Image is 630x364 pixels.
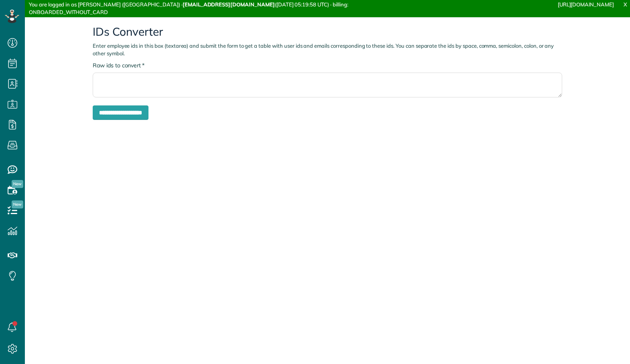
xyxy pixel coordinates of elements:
[93,61,144,69] label: Raw ids to convert
[93,26,562,38] h2: IDs Converter
[12,200,23,208] span: New
[558,1,614,8] a: [URL][DOMAIN_NAME]
[93,42,562,57] p: Enter employee ids in this box (textarea) and submit the form to get a table with user ids and em...
[12,180,23,188] span: New
[183,1,275,8] strong: [EMAIL_ADDRESS][DOMAIN_NAME]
